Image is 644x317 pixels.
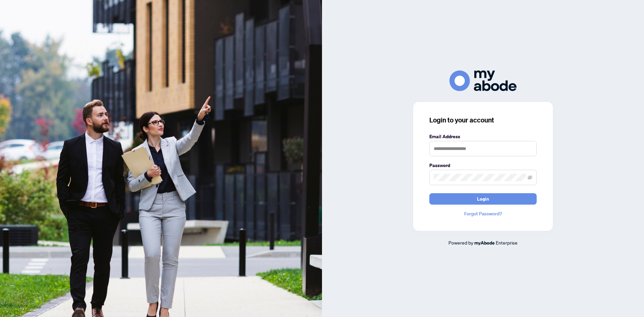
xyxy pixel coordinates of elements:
label: Password [429,162,537,169]
img: ma-logo [449,70,517,91]
a: myAbode [474,239,495,247]
h3: Login to your account [429,115,537,125]
span: Login [477,194,489,204]
span: eye-invisible [528,175,532,180]
span: Enterprise [496,240,518,246]
a: Forgot Password? [429,210,537,217]
label: Email Address [429,133,537,140]
span: Powered by [448,240,473,246]
button: Login [429,193,537,205]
